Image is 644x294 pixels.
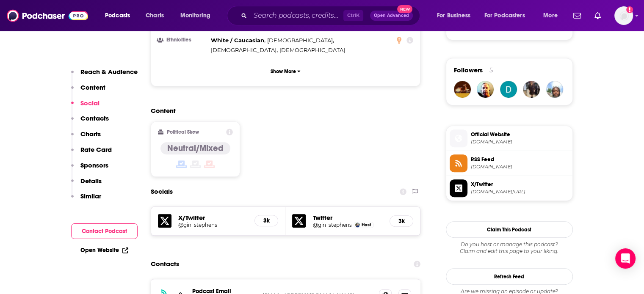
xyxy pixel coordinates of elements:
h2: Socials [151,184,173,200]
h4: Neutral/Mixed [167,143,224,154]
img: sacexcel [546,81,563,98]
span: Monitoring [180,10,210,22]
img: User Profile [614,6,633,25]
a: Official Website[DOMAIN_NAME] [450,129,569,147]
p: Social [80,99,100,107]
button: Details [71,177,102,192]
img: hrouleva [523,81,540,98]
img: eggystraden198 [454,81,471,98]
span: X/Twitter [471,181,569,188]
span: twitter.com/gin_stephens [471,189,569,195]
p: Charts [80,130,101,138]
span: Charts [146,10,164,22]
span: Open Advanced [374,14,409,18]
input: Search podcasts, credits, & more... [250,9,343,22]
button: open menu [174,9,221,22]
span: For Business [437,10,470,22]
svg: Add a profile image [626,6,633,13]
button: Claim This Podcast [446,221,573,238]
button: Charts [71,130,101,146]
a: Show notifications dropdown [591,8,604,23]
a: Charts [140,9,169,22]
span: Do you host or manage this podcast? [446,241,573,248]
span: [DEMOGRAPHIC_DATA] [279,47,345,53]
span: [DEMOGRAPHIC_DATA] [267,37,333,44]
button: Similar [71,192,101,208]
button: open menu [537,9,568,22]
button: Social [71,99,100,115]
button: Show More [158,63,414,79]
p: Details [80,177,102,185]
h5: Twitter [312,214,383,222]
a: X/Twitter[DOMAIN_NAME][URL] [450,179,569,197]
img: Podchaser - Follow, Share and Rate Podcasts [7,8,88,24]
button: Show profile menu [614,6,633,25]
button: Open AdvancedNew [370,11,413,21]
button: open menu [99,9,141,22]
p: Rate Card [80,146,112,154]
span: Logged in as NickG [614,6,633,25]
span: Followers [454,66,483,74]
h5: 3k [262,217,271,224]
p: Contacts [80,114,109,122]
h3: Ethnicities [158,37,207,43]
span: Host [362,222,371,228]
img: substituteteacherslounge [477,81,494,98]
button: Content [71,83,105,99]
a: @gin_stephens [178,222,248,228]
button: Sponsors [71,161,108,177]
p: Show More [271,69,296,74]
span: , [211,36,265,45]
h2: Contacts [151,256,179,272]
h5: X/Twitter [178,214,248,222]
span: White / Caucasian [211,37,264,44]
h5: 3k [397,217,406,225]
a: @gin_stephens [312,222,351,228]
img: Gin Stephens [355,223,360,227]
span: For Podcasters [484,10,525,22]
button: open menu [431,9,481,22]
span: [DEMOGRAPHIC_DATA] [211,47,276,53]
button: Refresh Feed [446,268,573,285]
button: Contact Podcast [71,223,138,239]
p: Reach & Audience [80,68,138,76]
span: RSS Feed [471,156,569,163]
button: Reach & Audience [71,68,138,83]
span: Podcasts [105,10,130,22]
h2: Content [151,107,414,115]
p: Content [80,83,105,91]
span: rss.art19.com [471,164,569,170]
span: , [211,45,278,55]
div: Search podcasts, credits, & more... [235,6,428,25]
a: RSS Feed[DOMAIN_NAME] [450,154,569,172]
button: Contacts [71,114,109,130]
button: Rate Card [71,146,112,161]
div: Claim and edit this page to your liking. [446,241,573,255]
span: Ctrl K [343,10,363,21]
span: New [397,5,412,13]
span: More [543,10,558,22]
img: daleenc3 [500,81,517,98]
h2: Political Skew [167,129,199,135]
a: Open Website [80,247,128,254]
div: Open Intercom Messenger [615,248,636,269]
span: Official Website [471,131,569,138]
p: Similar [80,192,101,200]
div: 5 [489,66,493,74]
span: , [267,36,334,45]
button: open menu [479,9,537,22]
span: art19.com [471,139,569,145]
a: Show notifications dropdown [570,8,584,23]
p: Sponsors [80,161,108,169]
